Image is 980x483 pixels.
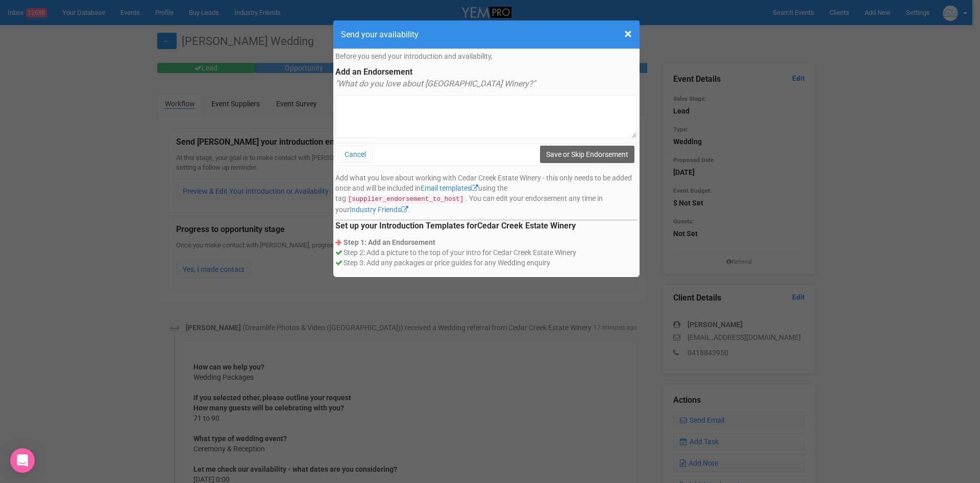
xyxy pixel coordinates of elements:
legend: Set up your Introduction Templates for [335,220,638,232]
button: Cancel [338,146,373,163]
a: Industry Friends [350,205,408,214]
code: [supplier_endorsement_to_host] [346,195,466,204]
p: Before you send your introduction and availability, [335,51,638,61]
div: Step 3: Add any packages or price guides for any Wedding enquiry [335,258,638,268]
h4: Send your availability [341,28,632,41]
div: Open Intercom Messenger [10,448,35,473]
div: Step 1: Add an Endorsement [335,237,638,247]
legend: Add an Endorsement [335,66,638,78]
div: Step 2: Add a picture to the top of your intro for Cedar Creek Estate Winery [335,247,638,258]
p: "What do you love about [GEOGRAPHIC_DATA] Winery?" [335,78,638,90]
strong: Cedar Creek Estate Winery [477,221,576,231]
input: Save or Skip Endorsement [540,146,634,163]
a: Email templates [421,184,478,192]
span: × [624,26,632,42]
p: Add what you love about working with Cedar Creek Estate Winery - this only needs to be added once... [335,173,638,215]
